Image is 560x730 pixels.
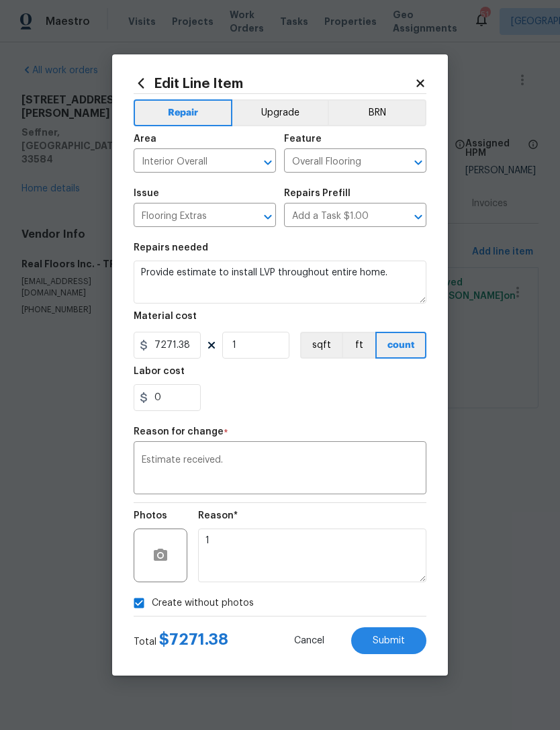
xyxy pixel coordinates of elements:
[134,76,414,91] h2: Edit Line Item
[198,511,238,520] h5: Reason*
[134,427,224,437] h5: Reason for change
[134,99,232,126] button: Repair
[259,153,277,172] button: Open
[159,631,228,647] span: $ 7271.38
[134,134,156,144] h5: Area
[328,99,426,126] button: BRN
[273,627,346,654] button: Cancel
[409,153,428,172] button: Open
[284,134,322,144] h5: Feature
[342,332,375,359] button: ft
[373,636,405,646] span: Submit
[134,367,185,376] h5: Labor cost
[152,596,254,610] span: Create without photos
[351,627,426,654] button: Submit
[134,243,208,253] h5: Repairs needed
[294,636,324,646] span: Cancel
[198,529,426,582] textarea: 1
[134,511,167,520] h5: Photos
[142,455,418,484] textarea: Estimate received.
[134,633,228,649] div: Total
[375,332,426,359] button: count
[300,332,342,359] button: sqft
[134,261,426,304] textarea: Provide estimate to install LVP throughout entire home.
[284,189,351,198] h5: Repairs Prefill
[134,189,159,198] h5: Issue
[232,99,328,126] button: Upgrade
[259,208,277,226] button: Open
[134,312,197,321] h5: Material cost
[409,208,428,226] button: Open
